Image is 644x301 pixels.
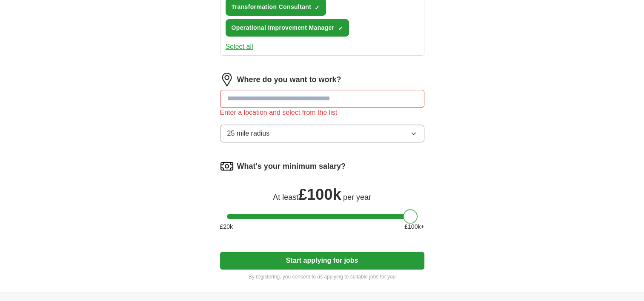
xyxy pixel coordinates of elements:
img: salary.png [220,159,234,173]
span: At least [273,193,298,202]
button: 25 mile radius [220,125,424,142]
span: 25 mile radius [227,128,270,139]
span: £ 20 k [220,222,233,231]
span: Operational Improvement Manager [232,23,335,32]
label: What's your minimum salary? [237,161,346,172]
button: Select all [226,42,253,52]
button: Start applying for jobs [220,252,424,270]
div: Enter a location and select from the list [220,108,424,118]
span: per year [343,193,371,202]
span: ✓ [315,4,320,11]
span: Transformation Consultant [232,3,312,11]
span: ✓ [338,25,343,32]
label: Where do you want to work? [237,74,341,85]
span: £ 100 k+ [404,222,424,231]
p: By registering, you consent to us applying to suitable jobs for you [220,273,424,281]
button: Operational Improvement Manager✓ [226,19,349,37]
span: £ 100k [298,186,341,203]
img: location.png [220,73,234,86]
